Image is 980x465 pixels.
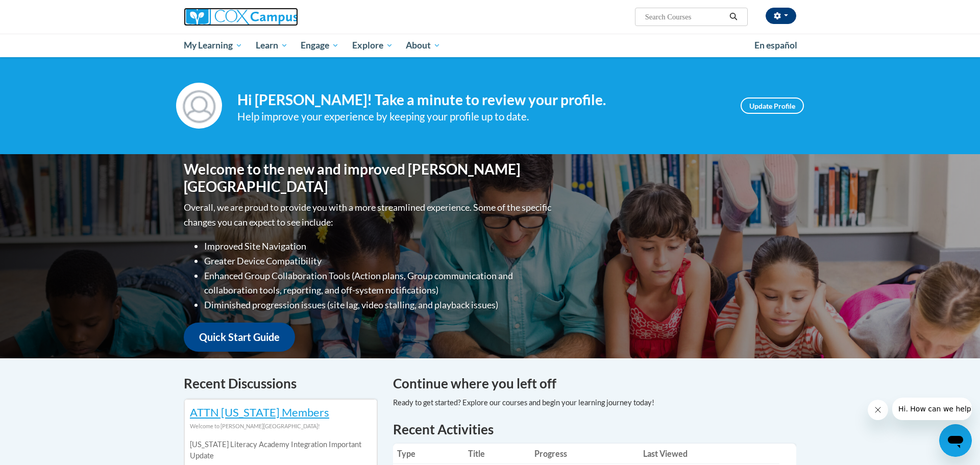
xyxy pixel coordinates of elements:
span: En español [754,40,797,51]
h4: Recent Discussions [184,374,378,394]
div: Help improve your experience by keeping your profile up to date. [237,108,725,125]
span: About [406,39,440,52]
h1: Welcome to the new and improved [PERSON_NAME][GEOGRAPHIC_DATA] [184,161,554,195]
span: Learn [256,39,288,52]
p: [US_STATE] Literacy Academy Integration Important Update [190,439,372,461]
a: Quick Start Guide [184,323,295,352]
p: Overall, we are proud to provide you with a more streamlined experience. Some of the specific cha... [184,200,554,230]
h1: Recent Activities [393,420,796,438]
h4: Hi [PERSON_NAME]! Take a minute to review your profile. [237,91,725,109]
a: My Learning [177,34,249,57]
div: Main menu [168,34,812,57]
a: About [400,34,448,57]
li: Improved Site Navigation [204,239,554,254]
span: Engage [301,39,339,52]
th: Progress [530,444,639,464]
a: Learn [249,34,295,57]
a: ATTN [US_STATE] Members [190,405,329,419]
span: My Learning [184,39,242,52]
a: Cox Campus [184,8,378,26]
iframe: Button to launch messaging window [939,424,972,457]
div: Welcome to [PERSON_NAME][GEOGRAPHIC_DATA]! [190,421,372,432]
a: Explore [346,34,400,57]
th: Title [464,444,531,464]
th: Type [393,444,464,464]
span: Explore [352,39,393,52]
button: Account Settings [766,8,796,24]
input: Search Courses [644,11,726,23]
button: Search [726,11,741,23]
li: Greater Device Compatibility [204,254,554,268]
li: Enhanced Group Collaboration Tools (Action plans, Group communication and collaboration tools, re... [204,268,554,298]
img: Cox Campus [184,8,298,26]
th: Last Viewed [639,444,779,464]
li: Diminished progression issues (site lag, video stalling, and playback issues) [204,298,554,312]
span: Hi. How can we help? [6,7,83,15]
a: En español [748,35,804,56]
iframe: Message from company [892,398,972,420]
a: Engage [294,34,346,57]
iframe: Close message [868,400,888,420]
h4: Continue where you left off [393,374,796,394]
a: Update Profile [741,97,804,114]
img: Profile Image [176,83,222,129]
